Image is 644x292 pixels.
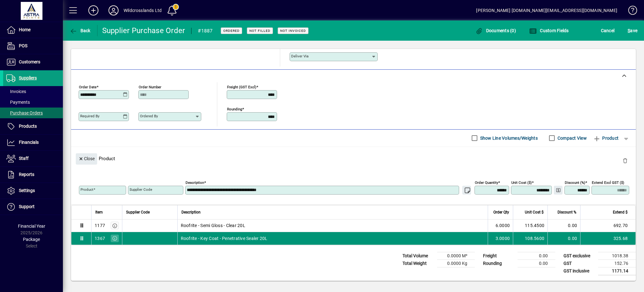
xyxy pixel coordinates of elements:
button: Cancel [599,25,616,36]
td: Freight [480,252,518,260]
a: Knowledge Base [624,1,636,22]
span: Package [23,237,40,242]
td: 0.0000 Kg [437,260,475,267]
mat-label: Extend excl GST ($) [592,180,624,184]
td: 3.0000 [488,232,513,245]
a: Support [3,199,63,215]
app-page-header-button: Back [63,25,97,36]
mat-label: Order Quantity [475,180,498,184]
span: Unit Cost $ [525,209,544,216]
div: Product [71,147,636,170]
app-page-header-button: Delete [618,158,633,163]
td: 0.00 [547,232,580,245]
span: Suppliers [19,75,37,80]
span: Product [593,133,619,143]
span: Settings [19,188,35,193]
span: Extend $ [613,209,628,216]
span: Supplier Code [126,209,150,216]
td: 692.70 [580,219,636,232]
td: GST [560,260,598,267]
mat-label: Ordered by [140,114,158,118]
button: Profile [103,5,124,16]
td: 0.00 [518,252,555,260]
span: Back [69,28,91,33]
div: Wildcrosslands Ltd [124,5,162,15]
td: 1018.38 [598,252,636,260]
mat-label: Unit Cost ($) [511,180,532,184]
button: Back [68,25,92,36]
span: POS [19,43,27,48]
button: Change Price Levels [554,186,563,195]
button: Documents (0) [474,25,518,36]
mat-label: Freight (GST excl) [227,85,256,89]
td: 152.76 [598,260,636,267]
td: 6.0000 [488,219,513,232]
span: Financial Year [18,224,45,229]
span: Customers [19,59,40,64]
mat-label: Product [80,187,93,192]
span: Close [78,154,95,164]
app-page-header-button: Close [74,155,99,161]
td: Total Weight [399,260,437,267]
a: Settings [3,183,63,199]
div: 1367 [95,235,105,242]
a: POS [3,38,63,54]
span: Staff [19,156,29,161]
mat-label: Order number [139,85,161,89]
span: ave [628,26,637,36]
td: GST inclusive [560,267,598,275]
mat-label: Supplier Code [130,187,152,192]
td: 0.00 [518,260,555,267]
a: Purchase Orders [3,108,63,118]
span: Discount % [558,209,576,216]
mat-label: Description [186,180,204,184]
div: [PERSON_NAME] [DOMAIN_NAME][EMAIL_ADDRESS][DOMAIN_NAME] [476,5,617,15]
a: Financials [3,135,63,150]
span: Purchase Orders [6,110,43,115]
div: #1887 [198,26,213,36]
td: 115.4500 [513,219,547,232]
a: Home [3,22,63,38]
a: Payments [3,97,63,108]
mat-label: Required by [80,114,99,118]
span: Not Filled [249,29,270,33]
span: Payments [6,100,30,105]
span: Support [19,204,35,209]
mat-label: Rounding [227,107,242,111]
td: 0.00 [547,219,580,232]
button: Close [76,153,97,165]
label: Compact View [556,135,587,141]
mat-label: Deliver via [291,54,308,58]
span: Custom Fields [529,28,569,33]
button: Custom Fields [528,25,570,36]
button: Product [590,132,622,144]
span: Financials [19,140,39,145]
td: GST exclusive [560,252,598,260]
span: Invoices [6,89,26,94]
a: Staff [3,151,63,166]
span: Cancel [601,26,615,36]
td: Rounding [480,260,518,267]
span: Home [19,27,31,32]
div: Supplier Purchase Order [102,26,185,36]
span: Documents (0) [475,28,516,33]
label: Show Line Volumes/Weights [479,135,538,141]
button: Delete [618,153,633,168]
a: Invoices [3,86,63,97]
span: Products [19,124,37,129]
mat-label: Order date [79,85,97,89]
td: 108.5600 [513,232,547,245]
span: Order Qty [493,209,509,216]
span: Roofrite - Key Coat - Penetrative Sealer 20L [181,235,268,242]
span: Item [95,209,103,216]
span: Roofrite - Semi Gloss - Clear 20L [181,222,245,229]
td: 0.0000 M³ [437,252,475,260]
td: 325.68 [580,232,636,245]
div: 1177 [95,222,105,229]
td: 1171.14 [598,267,636,275]
span: Description [181,209,201,216]
button: Save [626,25,639,36]
span: Ordered [223,29,240,33]
a: Customers [3,54,63,70]
span: S [628,28,630,33]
